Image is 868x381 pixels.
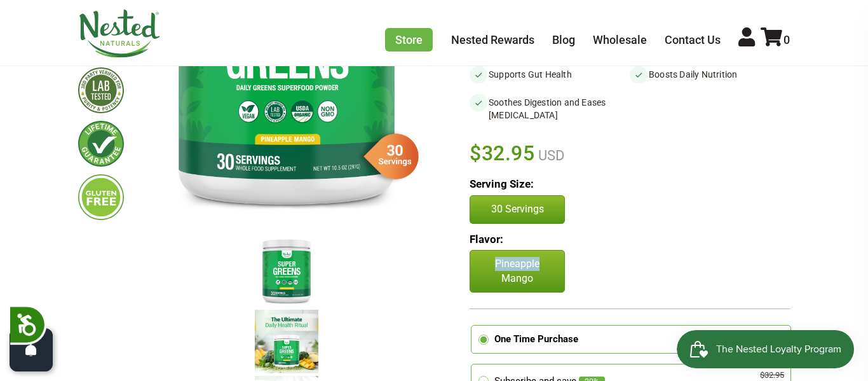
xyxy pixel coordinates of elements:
p: Pineapple Mango [470,250,565,293]
a: Wholesale [593,33,647,46]
img: thirdpartytested [78,67,124,113]
button: 30 Servings [470,195,565,223]
span: USD [535,148,564,163]
li: Soothes Digestion and Eases [MEDICAL_DATA] [470,94,630,124]
iframe: Button to open loyalty program pop-up [677,330,855,368]
b: Flavor: [470,233,503,246]
li: Boosts Daily Nutrition [630,66,790,83]
img: Super Greens - Pineapple Mango [255,234,318,307]
a: 0 [761,33,790,46]
a: Contact Us [665,33,721,46]
span: 0 [783,33,790,46]
b: Serving Size: [470,177,534,190]
li: Supports Gut Health [470,66,630,83]
img: lifetimeguarantee [78,121,124,167]
p: 30 Servings [483,202,552,216]
a: Store [385,28,433,52]
a: Nested Rewards [451,33,534,46]
img: sg-servings-30.png [355,129,419,184]
button: Open [10,328,53,371]
a: Blog [552,33,575,46]
span: $32.95 [470,139,535,167]
img: Super Greens - Pineapple Mango [255,310,318,373]
img: glutenfree [78,174,124,220]
img: Nested Naturals [78,10,161,58]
